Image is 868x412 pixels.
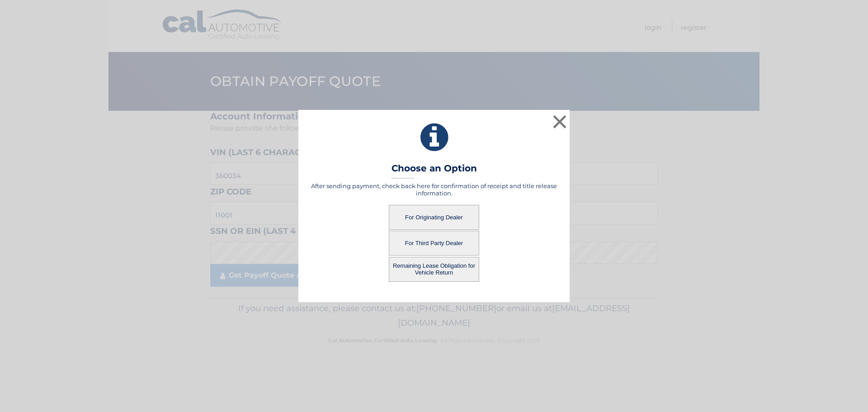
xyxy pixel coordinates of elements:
button: For Originating Dealer [389,205,479,230]
button: × [551,113,569,131]
button: Remaining Lease Obligation for Vehicle Return [389,257,479,282]
h5: After sending payment, check back here for confirmation of receipt and title release information. [310,182,558,197]
h3: Choose an Option [392,163,477,179]
button: For Third Party Dealer [389,231,479,256]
